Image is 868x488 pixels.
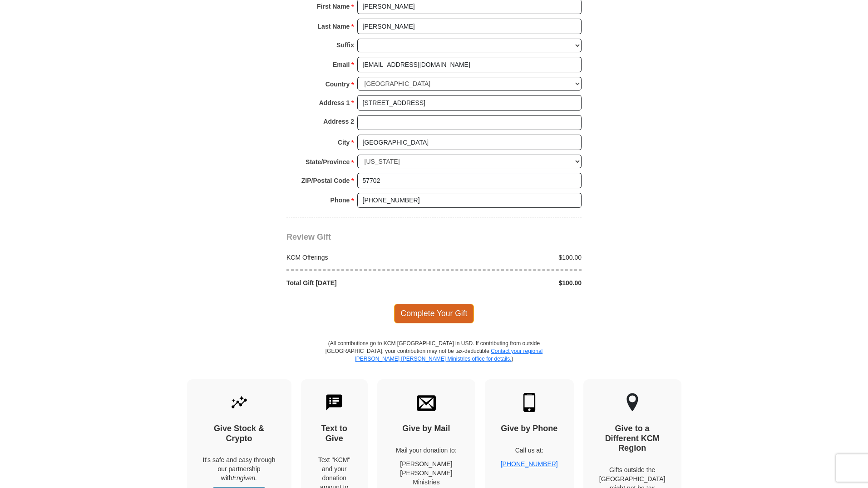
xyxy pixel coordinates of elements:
p: Call us at: [501,446,558,455]
strong: Last Name [318,20,350,33]
h4: Give to a Different KCM Region [599,424,666,453]
strong: City [338,136,350,149]
img: other-region [626,393,639,412]
div: KCM Offerings [282,253,434,262]
strong: State/Province [306,156,350,168]
strong: Phone [330,194,350,206]
p: (All contributions go to KCM [GEOGRAPHIC_DATA] in USD. If contributing from outside [GEOGRAPHIC_D... [325,340,543,379]
h4: Give Stock & Crypto [203,424,276,443]
strong: Country [325,78,350,91]
strong: ZIP/Postal Code [301,174,350,187]
strong: Email [333,58,350,71]
a: [PHONE_NUMBER] [501,460,558,468]
img: envelope.svg [417,393,436,412]
p: Mail your donation to: [393,446,459,455]
strong: Address 2 [323,115,354,128]
div: Total Gift [DATE] [282,278,434,287]
strong: Suffix [336,39,354,51]
img: give-by-stock.svg [230,393,249,412]
span: Complete Your Gift [394,304,474,323]
span: Review Gift [286,232,331,241]
div: $100.00 [434,278,587,287]
strong: Address 1 [319,96,350,109]
a: Contact your regional [PERSON_NAME] [PERSON_NAME] Ministries office for details. [355,348,542,362]
i: Engiven. [232,474,257,482]
img: text-to-give.svg [325,393,344,412]
img: mobile.svg [520,393,539,412]
p: It's safe and easy through our partnership with [203,455,276,483]
h4: Text to Give [317,424,352,443]
div: $100.00 [434,253,587,262]
h4: Give by Phone [501,424,558,434]
h4: Give by Mail [393,424,459,434]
